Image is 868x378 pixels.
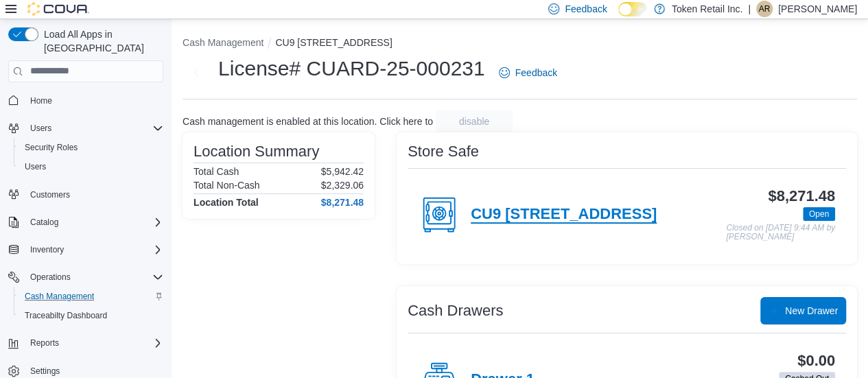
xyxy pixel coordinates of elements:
[321,197,364,208] h4: $8,271.48
[408,303,503,319] h3: Cash Drawers
[14,157,169,176] button: Users
[493,59,563,86] a: Feedback
[3,333,169,353] button: Reports
[183,116,433,127] p: Cash management is enabled at this location. Click here to
[193,180,260,191] h6: Total Non-Cash
[726,224,835,242] p: Closed on [DATE] 9:44 AM by [PERSON_NAME]
[436,110,513,132] button: disable
[3,185,169,204] button: Customers
[25,120,57,137] button: Users
[25,92,163,109] span: Home
[30,244,64,255] span: Inventory
[25,335,64,351] button: Reports
[25,241,163,258] span: Inventory
[19,139,83,156] a: Security Roles
[30,338,59,349] span: Reports
[785,304,838,318] span: New Drawer
[321,166,364,177] p: $5,942.42
[183,59,210,86] button: Next
[19,307,163,324] span: Traceabilty Dashboard
[672,1,743,17] p: Token Retail Inc.
[321,180,364,191] p: $2,329.06
[25,120,163,137] span: Users
[14,306,169,325] button: Traceabilty Dashboard
[30,272,71,283] span: Operations
[25,214,163,231] span: Catalog
[3,240,169,259] button: Inventory
[471,206,657,224] h4: CU9 [STREET_ADDRESS]
[27,2,89,16] img: Cova
[759,1,771,17] span: ar
[25,187,75,203] a: Customers
[748,1,751,17] p: |
[3,91,169,110] button: Home
[25,93,58,109] a: Home
[3,268,169,287] button: Operations
[778,1,857,17] p: [PERSON_NAME]
[25,269,163,285] span: Operations
[19,307,113,324] a: Traceabilty Dashboard
[618,2,647,16] input: Dark Mode
[768,188,835,204] h3: $8,271.48
[19,288,163,305] span: Cash Management
[515,66,557,80] span: Feedback
[19,158,163,175] span: Users
[25,291,94,302] span: Cash Management
[618,16,619,17] span: Dark Mode
[3,119,169,138] button: Users
[19,139,163,156] span: Security Roles
[25,142,78,153] span: Security Roles
[803,207,835,221] span: Open
[30,95,52,106] span: Home
[797,353,835,369] h3: $0.00
[30,366,60,377] span: Settings
[14,138,169,157] button: Security Roles
[408,143,479,160] h3: Store Safe
[25,214,64,231] button: Catalog
[25,186,163,203] span: Customers
[19,288,99,305] a: Cash Management
[19,158,51,175] a: Users
[30,123,51,134] span: Users
[756,1,773,17] div: andrew rampersad
[193,197,259,208] h4: Location Total
[25,269,76,285] button: Operations
[809,208,829,220] span: Open
[25,335,163,351] span: Reports
[30,189,70,200] span: Customers
[459,115,489,128] span: disable
[193,143,319,160] h3: Location Summary
[38,27,163,55] span: Load All Apps in [GEOGRAPHIC_DATA]
[25,241,69,258] button: Inventory
[30,217,58,228] span: Catalog
[193,166,239,177] h6: Total Cash
[565,2,607,16] span: Feedback
[25,161,46,172] span: Users
[275,37,392,48] button: CU9 [STREET_ADDRESS]
[183,36,857,52] nav: An example of EuiBreadcrumbs
[183,37,263,48] button: Cash Management
[760,297,846,324] button: New Drawer
[14,287,169,306] button: Cash Management
[218,55,485,82] h1: License# CUARD-25-000231
[25,310,107,321] span: Traceabilty Dashboard
[3,213,169,232] button: Catalog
